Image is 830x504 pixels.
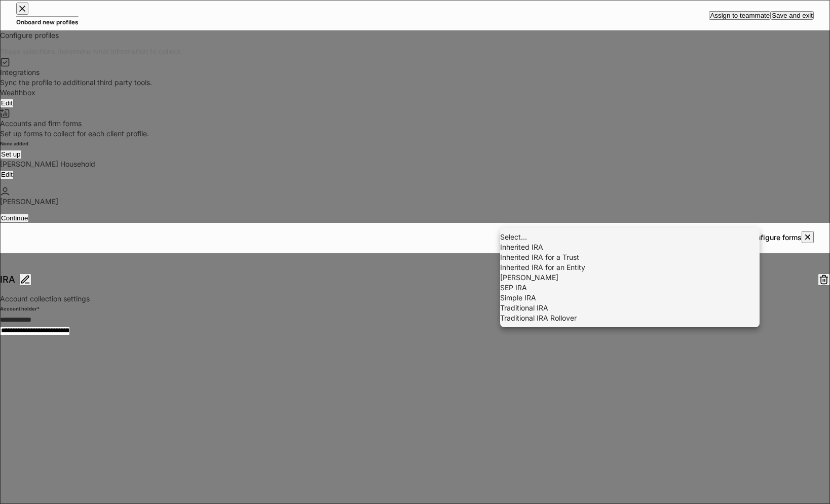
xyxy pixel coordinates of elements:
li: Select... [500,232,760,242]
div: Set up [1,151,21,158]
li: SEP IRA [500,283,760,293]
li: Traditional IRA [500,303,760,313]
li: Traditional IRA Rollover [500,313,760,323]
li: Inherited IRA [500,242,760,252]
li: Inherited IRA for an Entity [500,262,760,273]
div: Continue [1,215,28,221]
li: [PERSON_NAME] [500,273,760,283]
h5: Configure forms [747,232,802,243]
li: Simple IRA [500,293,760,303]
h5: Onboard new profiles [16,17,79,27]
div: Edit [1,100,13,106]
li: Inherited IRA for a Trust [500,252,760,262]
div: Assign to teammate [710,12,770,19]
div: Edit [1,171,13,178]
div: Save and exit [772,12,813,19]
